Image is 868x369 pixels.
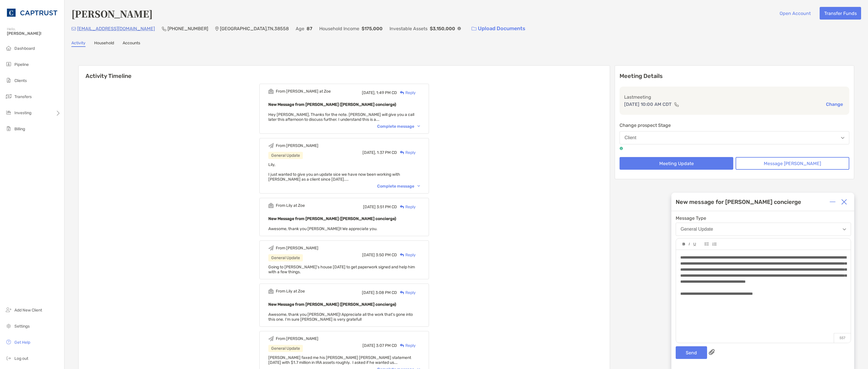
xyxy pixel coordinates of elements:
a: Accounts [123,41,140,47]
p: [PHONE_NUMBER] [168,25,208,32]
img: Editor control icon [705,242,709,246]
span: 3:08 PM CD [375,290,397,295]
span: 1:37 PM CD [377,150,397,155]
img: add_new_client icon [5,306,12,313]
span: Going to [PERSON_NAME]'s house [DATE] to get paperwork signed and help him with a few things. [268,265,415,274]
img: paperclip attachments [709,349,715,355]
img: settings icon [5,322,12,329]
img: CAPTRUST Logo [7,2,57,23]
div: From [PERSON_NAME] [276,336,318,341]
span: Pipeline [14,62,29,67]
img: dashboard icon [5,45,12,51]
span: 1:49 PM CD [376,90,397,95]
div: Reply [397,252,416,258]
img: Open dropdown arrow [841,137,844,139]
span: Awesome, thank you [PERSON_NAME]!! We appreciate you. [268,226,377,231]
img: Close [841,199,847,205]
div: Reply [397,204,416,210]
img: Editor control icon [689,243,690,246]
span: [DATE], [362,150,376,155]
h6: Activity Timeline [79,66,610,79]
span: Get Help [14,340,30,345]
p: [DATE] 10:00 AM CDT [624,101,672,108]
img: Expand or collapse [830,199,835,205]
span: 3:07 PM CD [376,343,397,348]
span: Message Type [676,215,851,221]
img: clients icon [5,77,12,84]
p: [EMAIL_ADDRESS][DOMAIN_NAME] [77,25,155,32]
span: Awesome, thank you [PERSON_NAME]! Appreciate all the work that's gone into this one. I'm sure [PE... [268,312,413,322]
span: [PERSON_NAME] faxed me his [PERSON_NAME] [PERSON_NAME] statement [DATE] with $1.7 million in IRA ... [268,355,411,365]
div: From [PERSON_NAME] at Zoe [276,89,331,94]
p: $175,000 [362,25,383,32]
img: Reply icon [400,91,404,95]
span: Billing [14,127,25,131]
span: [DATE], [362,90,375,95]
p: Last meeting [624,93,845,101]
div: General Update [268,345,303,352]
div: New message for [PERSON_NAME] concierge [676,198,801,205]
button: Change [824,101,845,107]
div: Reply [397,343,416,349]
img: transfers icon [5,93,12,100]
img: Editor control icon [683,243,685,246]
img: Editor control icon [712,242,717,246]
img: investing icon [5,109,12,116]
div: General Update [268,152,303,159]
img: Event icon [268,143,274,148]
img: get-help icon [5,339,12,345]
img: Event icon [268,203,274,208]
a: Activity [71,41,86,47]
span: [DATE] [363,204,376,209]
button: Send [676,346,707,359]
span: [PERSON_NAME]! [7,31,61,36]
img: Phone Icon [162,26,166,31]
p: Meeting Details [620,72,849,80]
span: Transfers [14,94,32,99]
span: [DATE] [362,290,375,295]
span: [DATE] [362,343,375,348]
img: Email Icon [71,27,76,30]
p: Household Income [319,25,359,32]
img: communication type [674,102,679,107]
div: Complete message [377,124,420,129]
img: Event icon [268,89,274,94]
img: tooltip [620,147,623,150]
span: Log out [14,356,28,361]
p: [GEOGRAPHIC_DATA] , TN , 38558 [220,25,289,32]
span: Clients [14,78,27,83]
a: Household [94,41,114,47]
div: From [PERSON_NAME] [276,246,318,251]
button: Meeting Update [620,157,733,170]
button: Message [PERSON_NAME] [736,157,849,170]
p: 557 [834,333,851,343]
p: Age [296,25,304,32]
b: New Message from [PERSON_NAME] ([PERSON_NAME] concierge) [268,216,396,221]
div: Client [624,135,636,140]
span: [DATE] [362,253,375,257]
div: General Update [268,254,303,261]
p: 87 [307,25,312,32]
div: From [PERSON_NAME] [276,143,318,148]
p: Investable Assets [390,25,428,32]
img: button icon [472,27,476,31]
span: Investing [14,110,31,115]
span: Hey [PERSON_NAME], Thanks for the note. [PERSON_NAME] will give you a call later this afternoon t... [268,112,414,122]
img: Reply icon [400,344,404,347]
img: Info Icon [457,27,461,30]
img: billing icon [5,125,12,132]
img: Event icon [268,288,274,294]
button: Open Account [775,7,815,20]
span: 3:50 PM CD [376,253,397,257]
img: logout icon [5,355,12,362]
button: General Update [676,223,851,236]
span: Lily, I just wanted to give you an update sice we have now been working with [PERSON_NAME] as a c... [268,162,400,182]
span: 3:51 PM CD [377,204,397,209]
div: Reply [397,150,416,156]
span: Dashboard [14,46,35,51]
img: Reply icon [400,291,404,295]
img: Event icon [268,336,274,341]
div: Reply [397,290,416,296]
div: General Update [681,227,713,232]
div: From Lily at Zoe [276,289,305,294]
